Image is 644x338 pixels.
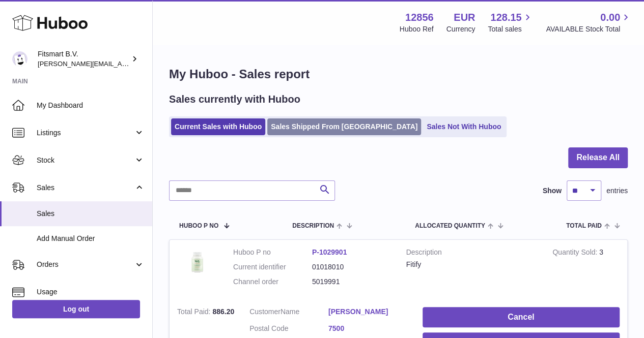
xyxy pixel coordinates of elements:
[37,234,145,243] span: Add Manual Order
[249,308,281,316] span: Customer
[546,24,632,34] span: AVAILABLE Stock Total
[37,260,134,269] span: Orders
[169,66,628,82] h1: My Huboo - Sales report
[37,156,134,165] span: Stock
[606,186,628,196] span: entries
[545,240,627,299] td: 3
[177,308,212,318] strong: Total Paid
[328,324,407,333] a: 7500
[212,308,234,316] span: 886.20
[233,248,312,257] dt: Huboo P no
[328,307,407,317] a: [PERSON_NAME]
[312,248,347,256] a: P-1029901
[267,118,421,135] a: Sales Shipped From [GEOGRAPHIC_DATA]
[406,260,538,269] div: Fitify
[12,300,140,318] a: Log out
[37,287,145,297] span: Usage
[249,324,328,336] dt: Postal Code
[454,11,475,24] strong: EUR
[405,11,434,24] strong: 12856
[312,277,391,287] dd: 5019991
[566,223,602,229] span: Total paid
[169,93,300,106] h2: Sales currently with Huboo
[415,223,485,229] span: ALLOCATED Quantity
[400,24,434,34] div: Huboo Ref
[37,101,145,110] span: My Dashboard
[406,248,538,260] strong: Description
[312,262,391,272] dd: 01018010
[12,51,27,67] img: jonathan@leaderoo.com
[568,147,628,168] button: Release All
[37,183,134,193] span: Sales
[233,277,312,287] dt: Channel order
[490,11,521,24] span: 128.15
[177,248,218,276] img: 128561739542540.png
[446,24,475,34] div: Currency
[543,186,562,196] label: Show
[423,307,620,328] button: Cancel
[37,209,145,219] span: Sales
[423,118,505,135] a: Sales Not With Huboo
[38,49,129,69] div: Fitsmart B.V.
[488,24,533,34] span: Total sales
[171,118,265,135] a: Current Sales with Huboo
[37,128,134,138] span: Listings
[179,223,218,229] span: Huboo P no
[233,262,312,272] dt: Current identifier
[552,248,599,259] strong: Quantity Sold
[249,307,328,319] dt: Name
[600,11,620,24] span: 0.00
[488,11,533,34] a: 128.15 Total sales
[38,59,204,68] span: [PERSON_NAME][EMAIL_ADDRESS][DOMAIN_NAME]
[546,11,632,34] a: 0.00 AVAILABLE Stock Total
[292,223,334,229] span: Description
